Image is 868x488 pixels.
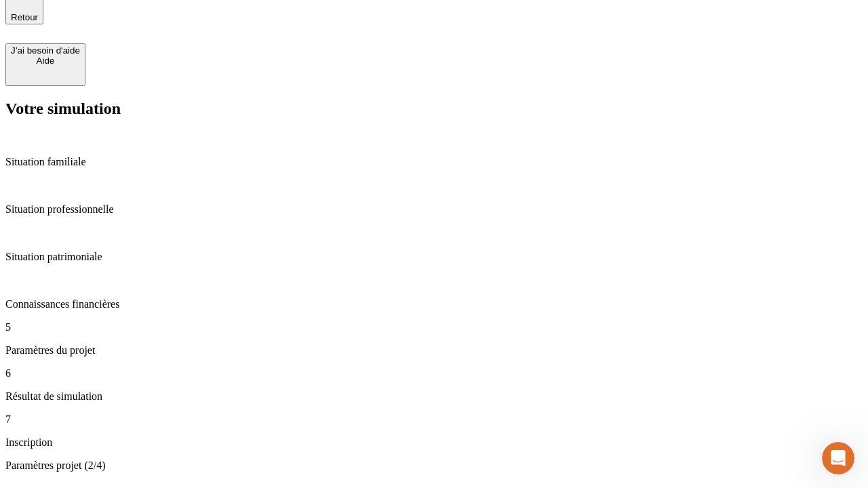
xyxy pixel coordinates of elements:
[11,12,38,22] span: Retour
[11,45,80,56] div: J’ai besoin d'aide
[5,321,863,333] p: 5
[11,56,80,66] div: Aide
[5,390,863,403] p: Résultat de simulation
[5,413,863,426] p: 7
[822,442,854,474] iframe: Intercom live chat
[5,43,85,86] button: J’ai besoin d'aideAide
[5,298,863,310] p: Connaissances financières
[5,156,863,168] p: Situation familiale
[5,436,863,449] p: Inscription
[5,460,863,472] p: Paramètres projet (2/4)
[5,100,863,118] h2: Votre simulation
[5,367,863,380] p: 6
[5,344,863,357] p: Paramètres du projet
[5,203,863,216] p: Situation professionnelle
[5,251,863,263] p: Situation patrimoniale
